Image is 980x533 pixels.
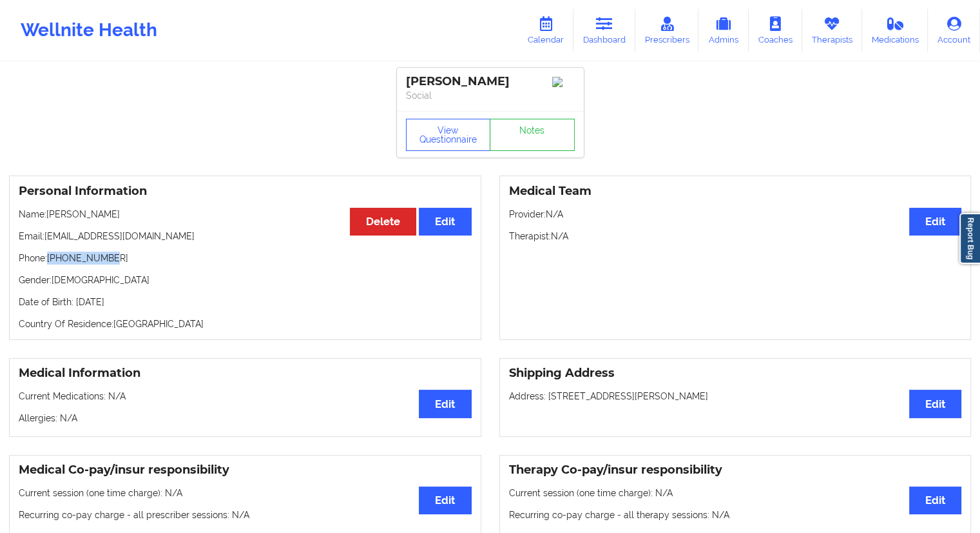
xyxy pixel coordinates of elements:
h3: Shipping Address [509,366,962,381]
a: Report Bug [959,213,980,264]
p: Recurring co-pay charge - all therapy sessions : N/A [509,508,962,521]
p: Social [406,89,575,102]
a: Admins [698,9,749,52]
a: Therapists [802,9,862,52]
button: Edit [419,390,471,417]
h3: Medical Team [509,184,962,199]
div: [PERSON_NAME] [406,74,575,89]
p: Date of Birth: [DATE] [19,296,472,308]
h3: Therapy Co-pay/insur responsibility [509,463,962,478]
a: Account [928,9,980,52]
p: Email: [EMAIL_ADDRESS][DOMAIN_NAME] [19,230,472,243]
p: Name: [PERSON_NAME] [19,208,472,221]
p: Current session (one time charge): N/A [509,487,962,499]
a: Coaches [749,9,802,52]
button: Edit [909,390,961,417]
a: Medications [862,9,928,52]
h3: Medical Co-pay/insur responsibility [19,463,472,478]
button: View Questionnaire [406,119,491,151]
p: Address: [STREET_ADDRESS][PERSON_NAME] [509,390,962,403]
h3: Personal Information [19,184,472,199]
a: Prescribers [635,9,699,52]
p: Country Of Residence: [GEOGRAPHIC_DATA] [19,317,472,330]
p: Phone: [PHONE_NUMBER] [19,252,472,265]
button: Delete [350,208,416,236]
h3: Medical Information [19,366,472,381]
button: Edit [419,208,471,236]
img: Image%2Fplaceholer-image.png [552,77,575,87]
p: Current Medications: N/A [19,390,472,403]
p: Gender: [DEMOGRAPHIC_DATA] [19,274,472,287]
a: Notes [490,119,575,151]
p: Recurring co-pay charge - all prescriber sessions : N/A [19,508,472,521]
button: Edit [909,208,961,236]
p: Provider: N/A [509,208,962,221]
p: Allergies: N/A [19,412,472,425]
a: Calendar [518,9,573,52]
p: Therapist: N/A [509,230,962,243]
p: Current session (one time charge): N/A [19,487,472,499]
button: Edit [909,487,961,514]
button: Edit [419,487,471,514]
a: Dashboard [573,9,635,52]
